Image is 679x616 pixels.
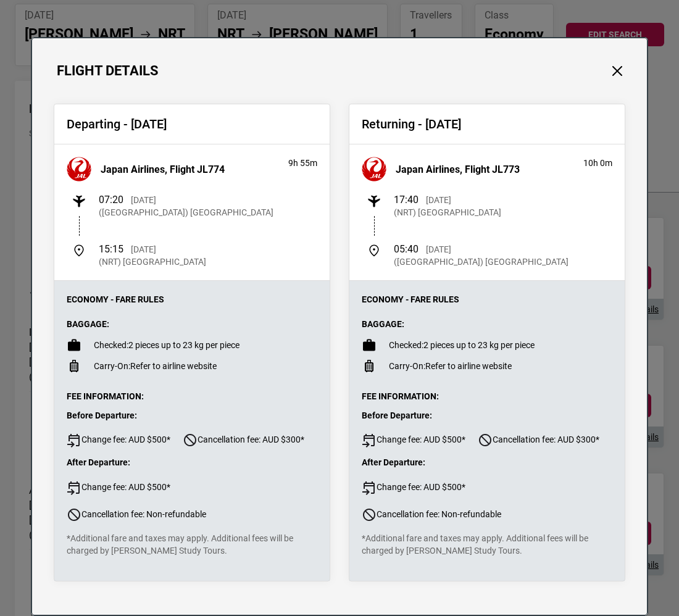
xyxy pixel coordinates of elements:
span: Checked: [94,340,128,350]
span: 15:15 [99,243,123,255]
span: Carry-On: [389,361,425,371]
p: (NRT) [GEOGRAPHIC_DATA] [99,256,206,268]
button: Close [609,63,625,79]
span: 07:20 [99,194,123,206]
span: Change fee: AUD $500* [362,433,465,447]
p: [DATE] [131,243,156,256]
span: Change fee: AUD $500* [362,480,465,495]
strong: After Departure: [362,457,425,467]
h2: Departing - [DATE] [67,117,317,131]
p: Refer to airline website [94,360,217,372]
p: ([GEOGRAPHIC_DATA]) [GEOGRAPHIC_DATA] [99,206,273,219]
p: ([GEOGRAPHIC_DATA]) [GEOGRAPHIC_DATA] [394,256,569,268]
strong: Before Departure: [67,410,137,420]
h2: Returning - [DATE] [362,117,612,131]
strong: Baggage: [67,319,109,329]
p: 2 pieces up to 23 kg per piece [94,339,240,351]
span: Checked: [389,340,423,350]
img: Japan Airlines [67,157,91,181]
span: 05:40 [394,243,419,255]
span: 17:40 [394,194,419,206]
span: Change fee: AUD $500* [67,433,170,447]
img: Japan Airlines [362,157,386,181]
p: Economy - Fare Rules [67,293,317,306]
strong: Baggage: [362,319,404,329]
p: Economy - Fare Rules [362,293,612,306]
p: *Additional fare and taxes may apply. Additional fees will be charged by [PERSON_NAME] Study Tours. [362,532,612,557]
p: *Additional fare and taxes may apply. Additional fees will be charged by [PERSON_NAME] Study Tours. [67,532,317,557]
p: [DATE] [131,194,156,206]
span: Cancellation fee: Non-refundable [362,507,501,522]
span: Cancellation fee: AUD $300* [478,433,599,447]
span: Carry-On: [94,361,130,371]
strong: After Departure: [67,457,130,467]
p: [DATE] [426,243,451,256]
p: Refer to airline website [389,360,512,372]
span: Change fee: AUD $500* [67,480,170,495]
strong: Fee Information: [362,391,439,401]
p: 2 pieces up to 23 kg per piece [389,339,535,351]
strong: Before Departure: [362,410,432,420]
span: Cancellation fee: Non-refundable [67,507,206,522]
strong: Fee Information: [67,391,144,401]
p: [DATE] [426,194,451,206]
p: (NRT) [GEOGRAPHIC_DATA] [394,206,501,219]
h3: Japan Airlines, Flight JL774 [101,164,225,175]
p: 10h 0m [583,157,612,169]
h3: Japan Airlines, Flight JL773 [396,164,520,175]
h1: Flight Details [57,63,159,79]
p: 9h 55m [288,157,317,169]
span: Cancellation fee: AUD $300* [183,433,304,447]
